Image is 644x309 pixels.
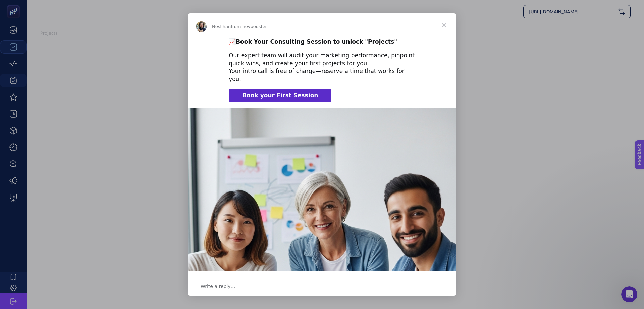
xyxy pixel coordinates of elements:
span: Write a reply… [201,282,235,291]
div: 📈 [229,38,415,46]
span: from heybooster [231,24,267,29]
div: Open conversation and reply [188,277,456,296]
span: Feedback [4,2,25,7]
span: Close [432,13,456,37]
span: Book your First Session [242,92,318,99]
b: Book Your Consulting Session to unlock "Projects" [236,38,397,45]
a: Book your First Session [229,89,331,102]
div: Our expert team will audit your marketing performance, pinpoint quick wins, and create your first... [229,52,415,83]
span: Neslihan [212,24,231,29]
img: Profile image for Neslihan [196,21,207,32]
